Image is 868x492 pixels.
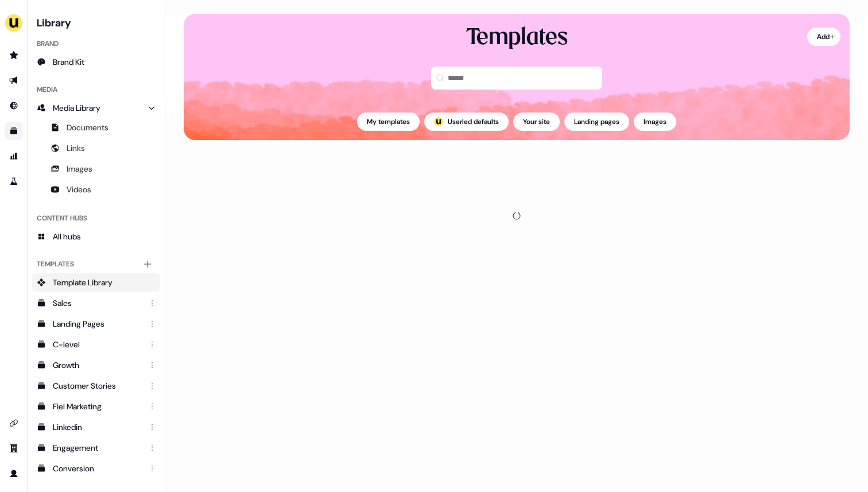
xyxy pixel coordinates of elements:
a: Links [32,139,160,157]
span: Template Library [53,277,113,288]
a: Template Library [32,273,160,292]
span: Media Library [53,102,100,114]
img: userled logo [434,117,443,126]
a: Go to Inbound [5,96,23,115]
a: Linkedin [32,418,160,436]
a: Customer Stories [32,377,160,395]
div: Sales [53,297,142,309]
button: Your site [513,113,560,131]
a: Go to experiments [5,172,23,191]
a: Landing Pages [32,315,160,333]
span: All hubs [53,231,81,242]
div: Media [32,80,160,99]
a: Go to profile [5,464,23,483]
a: Images [32,160,160,178]
div: Linkedin [53,421,142,433]
a: C-level [32,335,160,354]
a: Brand Kit [32,53,160,71]
span: Brand Kit [53,56,84,68]
a: Go to outbound experience [5,71,23,90]
div: Templates [32,255,160,273]
div: Customer Stories [53,380,142,392]
a: Go to team [5,439,23,458]
button: Add [807,28,840,46]
div: ; [434,117,443,126]
button: Images [634,113,676,131]
a: Conversion [32,459,160,478]
a: Fiel Marketing [32,397,160,416]
span: Images [67,163,92,175]
div: C-level [53,339,142,350]
div: Engagement [53,442,142,454]
a: Growth [32,356,160,374]
a: Videos [32,180,160,199]
a: Media Library [32,99,160,117]
div: Landing Pages [53,318,142,330]
button: My templates [357,113,420,131]
div: Conversion [53,463,142,474]
a: Engagement [32,439,160,457]
a: Go to templates [5,122,23,140]
a: Sales [32,294,160,312]
button: userled logo;Userled defaults [424,113,509,131]
a: Go to prospects [5,46,23,64]
div: Brand [32,34,160,53]
button: Landing pages [564,113,629,131]
div: Content Hubs [32,209,160,227]
h3: Library [32,14,160,30]
a: Go to integrations [5,414,23,432]
span: Documents [67,122,108,133]
div: Fiel Marketing [53,401,142,412]
span: Videos [67,184,91,195]
a: Go to attribution [5,147,23,165]
a: All hubs [32,227,160,246]
div: Templates [466,23,568,53]
span: Links [67,142,85,154]
div: Growth [53,359,142,371]
a: Documents [32,118,160,137]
